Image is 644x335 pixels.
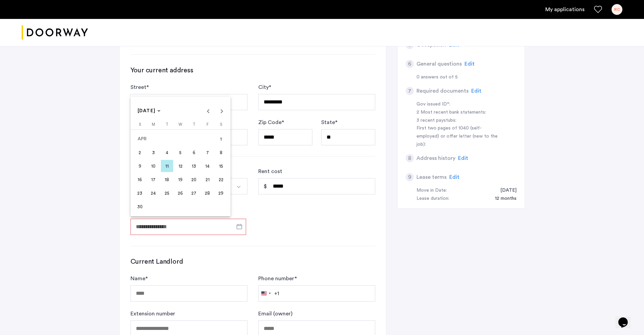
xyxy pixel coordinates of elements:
span: 7 [201,146,214,159]
span: 8 [215,146,227,159]
button: April 10, 2023 [147,159,160,173]
button: April 27, 2023 [187,186,201,200]
span: 26 [174,187,187,199]
button: April 9, 2023 [133,159,147,173]
button: April 8, 2023 [214,146,228,159]
button: April 22, 2023 [214,173,228,186]
button: Previous month [201,104,215,118]
button: April 1, 2023 [214,132,228,146]
button: April 5, 2023 [174,146,187,159]
span: 10 [147,160,160,172]
span: 22 [215,173,227,186]
button: April 13, 2023 [187,159,201,173]
span: T [166,123,168,126]
button: April 2, 2023 [133,146,147,159]
button: April 23, 2023 [133,186,147,200]
button: Next month [215,104,229,118]
span: 23 [134,187,146,199]
span: 1 [215,133,227,145]
span: 21 [201,173,214,186]
span: 15 [215,160,227,172]
button: April 30, 2023 [133,200,147,213]
span: 12 [174,160,187,172]
span: T [193,123,195,126]
span: S [139,123,141,126]
span: F [207,123,209,126]
button: April 7, 2023 [201,146,214,159]
button: April 20, 2023 [187,173,201,186]
span: 2 [134,146,146,159]
span: 4 [161,146,173,159]
span: 17 [147,173,160,186]
button: April 16, 2023 [133,173,147,186]
span: 20 [188,173,200,186]
span: S [220,123,222,126]
span: 29 [215,187,227,199]
span: 13 [188,160,200,172]
span: 18 [161,173,173,186]
button: April 11, 2023 [160,159,174,173]
span: M [152,123,155,126]
button: Choose month and year [135,105,164,117]
button: April 17, 2023 [147,173,160,186]
button: April 3, 2023 [147,146,160,159]
button: April 29, 2023 [214,186,228,200]
button: April 15, 2023 [214,159,228,173]
span: 28 [201,187,214,199]
span: 14 [201,160,214,172]
span: 5 [174,146,187,159]
button: April 26, 2023 [174,186,187,200]
button: April 18, 2023 [160,173,174,186]
button: April 25, 2023 [160,186,174,200]
span: W [178,123,182,126]
button: April 4, 2023 [160,146,174,159]
span: 25 [161,187,173,199]
button: April 12, 2023 [174,159,187,173]
span: 11 [161,160,173,172]
button: April 19, 2023 [174,173,187,186]
span: 16 [134,173,146,186]
span: [DATE] [138,109,156,113]
span: 27 [188,187,200,199]
td: APR [133,132,214,146]
span: 30 [134,200,146,213]
span: 9 [134,160,146,172]
span: 19 [174,173,187,186]
iframe: chat widget [616,308,637,328]
span: 3 [147,146,160,159]
button: April 24, 2023 [147,186,160,200]
button: April 21, 2023 [201,173,214,186]
button: April 28, 2023 [201,186,214,200]
span: 6 [188,146,200,159]
button: April 6, 2023 [187,146,201,159]
button: April 14, 2023 [201,159,214,173]
span: 24 [147,187,160,199]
